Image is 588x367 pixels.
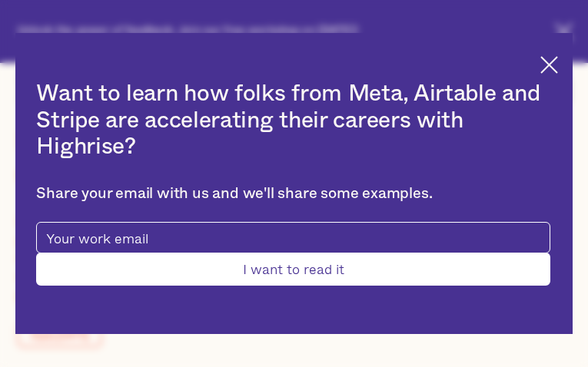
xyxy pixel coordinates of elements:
[36,222,550,286] form: pop-up-modal-form
[540,56,558,74] img: Cross icon
[36,253,550,286] input: I want to read it
[36,81,550,160] h2: Want to learn how folks from Meta, Airtable and Stripe are accelerating their careers with Highrise?
[36,222,550,253] input: Your work email
[36,185,550,203] div: Share your email with us and we'll share some examples.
